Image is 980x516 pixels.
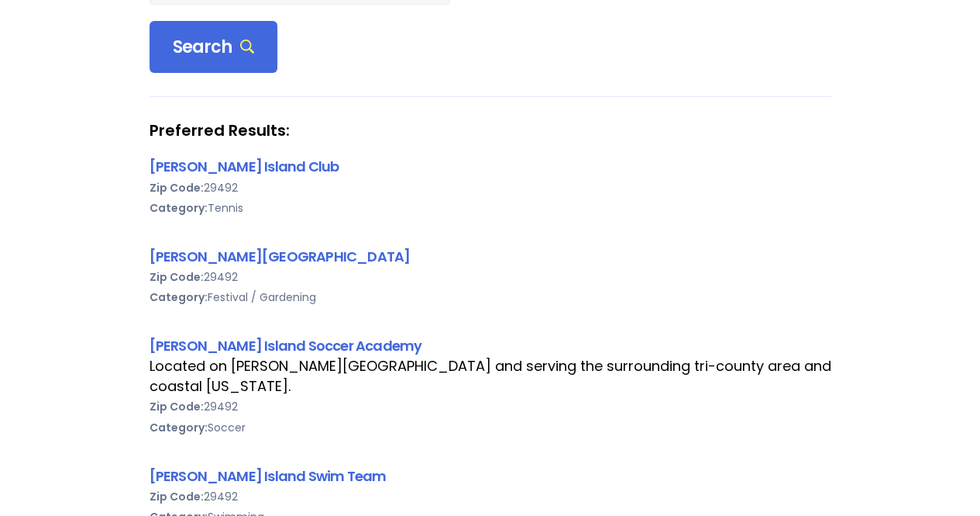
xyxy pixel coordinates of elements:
[150,420,208,435] b: Category:
[150,466,831,487] div: [PERSON_NAME] Island Swim Team
[150,200,208,216] b: Category:
[150,267,831,287] div: 29492
[150,289,208,305] b: Category:
[150,269,204,285] b: Zip Code:
[150,356,831,397] div: Located on [PERSON_NAME][GEOGRAPHIC_DATA] and serving the surrounding tri-county area and coastal...
[150,335,831,356] div: [PERSON_NAME] Island Soccer Academy
[150,287,831,307] div: Festival / Gardening
[150,157,339,176] a: [PERSON_NAME] Island Club
[150,246,831,267] div: [PERSON_NAME][GEOGRAPHIC_DATA]
[150,336,422,355] a: [PERSON_NAME] Island Soccer Academy
[150,397,831,417] div: 29492
[150,466,387,486] a: [PERSON_NAME] Island Swim Team
[150,399,204,414] b: Zip Code:
[150,178,831,198] div: 29492
[150,417,831,438] div: Soccer
[150,180,204,196] b: Zip Code:
[150,489,204,504] b: Zip Code:
[150,247,411,266] a: [PERSON_NAME][GEOGRAPHIC_DATA]
[150,21,278,74] div: Search
[150,487,831,507] div: 29492
[173,36,255,58] span: Search
[150,198,831,218] div: Tennis
[150,120,831,140] strong: Preferred Results:
[150,156,831,177] div: [PERSON_NAME] Island Club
